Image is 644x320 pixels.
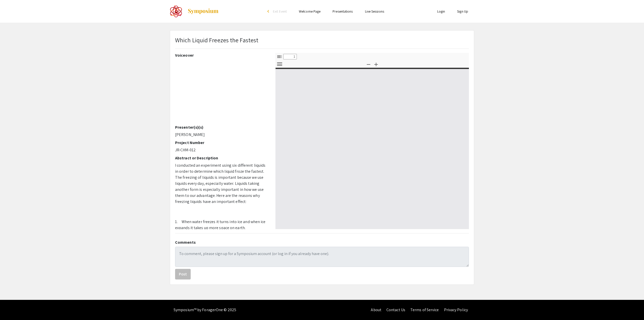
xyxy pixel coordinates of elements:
[267,10,270,13] div: arrow_back_ios
[4,297,21,316] iframe: Chat
[175,156,268,160] h2: Abstract or Description
[174,300,236,320] div: Symposium™ by ForagerOne © 2025
[175,269,191,279] button: Post
[275,60,284,68] button: Tools
[444,307,468,312] a: Privacy Policy
[187,8,219,14] img: Symposium by ForagerOne
[175,53,268,58] h2: Voiceover
[175,147,268,153] p: JR-CHM-012
[170,5,219,18] a: The 2022 CoorsTek Denver Metro Regional Science and Engineering Fair
[410,307,439,312] a: Terms of Service
[333,9,353,14] a: Presentations
[365,9,384,14] a: Live Sessions
[175,140,268,145] h2: Project Number
[364,60,373,68] button: Zoom Out
[175,219,268,231] p: 1. When water freezes it turns into ice and when ice expands it takes up more space on earth.
[283,54,297,59] input: Page
[372,60,380,68] button: Zoom In
[175,125,268,130] h2: Presenter(s)(s)
[275,53,284,60] button: Toggle Sidebar
[175,60,268,125] iframe: YouTube video player
[175,35,258,45] p: Which Liquid Freezes the Fastest
[175,132,268,138] p: [PERSON_NAME]
[371,307,381,312] a: About
[175,162,268,205] p: I conducted an experiment using six different liquids in order to determine which liquid froze th...
[386,307,405,312] a: Contact Us
[437,9,445,14] a: Login
[457,9,468,14] a: Sign Up
[170,5,182,18] img: The 2022 CoorsTek Denver Metro Regional Science and Engineering Fair
[175,240,469,245] h2: Comments
[299,9,320,14] a: Welcome Page
[273,9,287,14] span: Exit Event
